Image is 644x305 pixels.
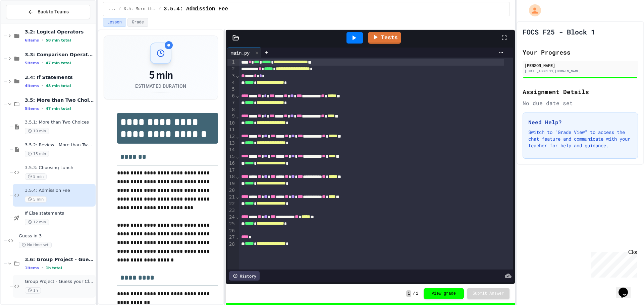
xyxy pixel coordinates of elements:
span: / [413,291,415,296]
span: Fold line [236,73,239,78]
span: 3.6: Group Project - Guess your Classmates! [25,256,94,262]
div: 20 [227,187,236,194]
span: 3.5: More than Two Choices [124,6,156,12]
div: 12 [227,133,236,140]
span: 6 items [25,38,39,43]
div: 7 [227,99,236,106]
span: 15 min [25,151,49,157]
div: 25 [227,221,236,227]
div: My Account [522,3,543,18]
h2: Your Progress [523,48,638,57]
iframe: chat widget [616,278,637,298]
div: 1 [227,59,236,66]
span: 3.5.2: Review - More than Two Choices [25,142,94,148]
button: Submit Answer [467,288,509,299]
div: 17 [227,167,236,174]
div: 14 [227,147,236,153]
h2: Assignment Details [523,87,638,96]
div: main.py [227,49,253,56]
div: 13 [227,140,236,147]
div: Chat with us now!Close [3,3,46,43]
span: If Else statements [25,211,94,216]
span: ... [109,6,116,12]
span: 12 min [25,219,49,225]
div: main.py [227,48,261,58]
span: • [42,265,43,271]
div: 10 [227,120,236,127]
span: 5 items [25,106,39,111]
span: 3.4: If Statements [25,74,94,80]
a: Tests [368,32,401,44]
span: Fold line [236,234,239,240]
span: Group Project - Guess your Classmates! [25,279,94,285]
div: Estimated Duration [135,83,186,89]
div: [EMAIL_ADDRESS][DOMAIN_NAME] [525,69,636,74]
span: 1 items [25,266,39,270]
div: 2 [227,66,236,72]
span: Fold line [236,174,239,179]
span: 1 [406,290,411,297]
button: Back to Teams [6,5,90,19]
span: 58 min total [46,38,71,43]
span: / [159,6,161,12]
div: History [229,271,260,281]
button: View grade [424,288,464,299]
div: 3 [227,73,236,79]
span: Back to Teams [38,8,69,15]
div: 8 [227,106,236,113]
span: 3.5.3: Choosing Lunch [25,165,94,171]
div: 26 [227,228,236,234]
div: 18 [227,173,236,180]
div: 16 [227,160,236,167]
div: 21 [227,194,236,201]
span: 1h total [46,266,62,270]
span: 3.5: More than Two Choices [25,97,94,103]
span: 5 items [25,61,39,65]
span: 48 min total [46,84,71,88]
span: 5 min [25,196,47,203]
div: 5 min [135,69,186,81]
div: 11 [227,127,236,133]
span: 47 min total [46,106,71,111]
span: 5 min [25,173,47,180]
span: • [42,83,43,88]
span: 4 items [25,84,39,88]
span: Submit Answer [473,291,504,296]
div: 28 [227,241,236,248]
span: Fold line [236,194,239,200]
div: [PERSON_NAME] [525,62,636,68]
span: Fold line [236,134,239,139]
div: 15 [227,153,236,160]
span: 3.5.4: Admission Fee [25,188,94,194]
div: 6 [227,93,236,99]
span: 3.2: Logical Operators [25,29,94,35]
span: No time set [19,242,52,248]
div: 9 [227,113,236,120]
span: Fold line [236,113,239,119]
div: 19 [227,180,236,187]
div: 23 [227,207,236,214]
span: Fold line [236,154,239,159]
span: Fold line [236,93,239,98]
span: 3.3: Comparison Operators [25,52,94,58]
span: 3.5.1: More than Two Choices [25,120,94,125]
span: 47 min total [46,61,71,65]
div: No due date set [523,99,638,107]
span: 10 min [25,128,49,134]
span: • [42,60,43,66]
button: Grade [127,18,148,27]
span: 3.5.4: Admission Fee [164,5,228,13]
span: Fold line [236,214,239,220]
p: Switch to "Grade View" to access the chat feature and communicate with your teacher for help and ... [528,129,632,149]
div: 4 [227,79,236,86]
div: 22 [227,201,236,207]
span: • [42,106,43,111]
div: 27 [227,234,236,241]
button: Lesson [103,18,126,27]
span: 1h [25,287,41,294]
span: Guess in 3 [19,233,94,239]
div: 5 [227,86,236,93]
span: / [118,6,121,12]
h3: Need Help? [528,118,632,126]
span: • [42,37,43,43]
